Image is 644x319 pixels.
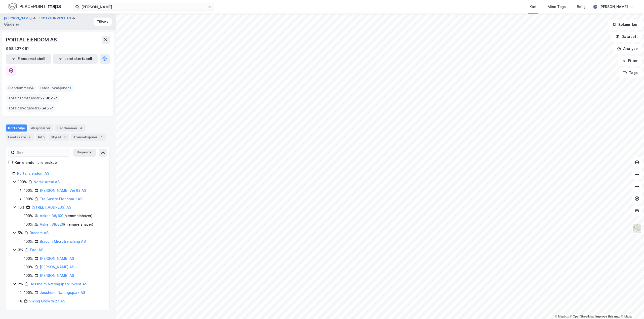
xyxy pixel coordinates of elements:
[24,238,33,244] div: 100%
[73,149,96,157] button: Ekspander
[6,104,55,112] div: Totalt byggareal :
[71,134,106,141] div: Transaksjoner
[24,187,33,194] div: 100%
[70,85,71,91] span: 1
[55,124,86,132] div: Eiendommer
[6,54,51,64] button: Eiendomstabell
[577,4,586,10] div: Bolig
[618,56,642,66] button: Filter
[40,197,83,201] a: Tre Søstre Eiendom 1 AS
[31,85,34,91] span: 4
[94,18,112,26] button: Tilbake
[18,204,25,210] div: 10%
[24,273,33,279] div: 100%
[40,290,85,295] a: Jessheim Næringspark AS
[38,84,73,92] div: Leide lokasjoner :
[36,134,47,141] div: Info
[40,273,74,278] a: [PERSON_NAME] AS
[619,295,644,319] iframe: Chat Widget
[24,213,33,219] div: 100%
[38,16,72,21] button: ESCAZU INVEST AS
[40,188,86,193] a: [PERSON_NAME] Vei 68 AS
[79,3,208,11] input: Søk på adresse, matrikkel, gårdeiere, leietakere eller personer
[49,134,69,141] div: Styret
[40,239,86,243] a: Bracom Microtrenching AS
[570,315,594,318] a: OpenStreetMap
[18,230,23,236] div: 5%
[40,256,74,261] a: [PERSON_NAME] AS
[595,315,620,318] a: Improve this map
[38,105,53,111] span: 6 645 ㎡
[53,54,98,64] button: Leietakertabell
[30,248,43,252] a: Fudi AS
[30,282,87,286] a: Jessheim Næringspark Invest AS
[99,135,104,140] div: 7
[24,264,33,270] div: 100%
[24,256,33,262] div: 100%
[6,36,58,44] div: PORTAL EIENDOM AS
[530,4,537,10] div: Kart
[40,265,74,269] a: [PERSON_NAME] AS
[62,135,67,140] div: 3
[599,4,628,10] div: [PERSON_NAME]
[555,315,569,318] a: Mapbox
[24,196,33,202] div: 100%
[18,298,22,304] div: 1%
[18,281,23,287] div: 2%
[619,68,642,78] button: Tags
[611,32,642,42] button: Datasett
[613,44,642,54] button: Analyse
[15,149,70,156] input: Søk
[632,224,642,233] img: Z
[34,180,60,184] a: Norsk Areal AS
[548,4,566,10] div: Mine Tags
[29,124,53,132] div: Aksjonærer
[31,205,71,209] a: [STREET_ADDRESS] AS
[4,16,33,21] button: [PERSON_NAME]
[24,290,33,296] div: 100%
[15,160,57,166] div: Kun eiendoms-eierskap
[40,95,57,101] span: 27 982 ㎡
[29,299,65,303] a: Viking Growth 27 AS
[619,295,644,319] div: Kontrollprogram for chat
[30,231,49,235] a: Bracom AS
[8,2,61,11] img: logo.f888ab2527a4732fd821a326f86c7f29.svg
[6,94,59,102] div: Totalt tomteareal :
[6,84,36,92] div: Eiendommer :
[6,134,34,141] div: Leietakere
[24,221,33,227] div: 100%
[40,213,93,219] div: ( hjemmelshaver )
[40,222,64,226] a: Asker, 38/326
[18,247,23,253] div: 3%
[78,125,84,131] div: 4
[6,46,29,52] div: 998 427 061
[40,221,93,227] div: ( hjemmelshaver )
[4,21,19,27] div: Gårdeier
[608,20,642,30] button: Bokmerker
[40,214,63,218] a: Asker, 38/109
[27,135,32,140] div: 2
[6,124,27,132] div: Portefølje
[18,179,27,185] div: 100%
[17,171,49,175] a: Portal Eiendom AS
